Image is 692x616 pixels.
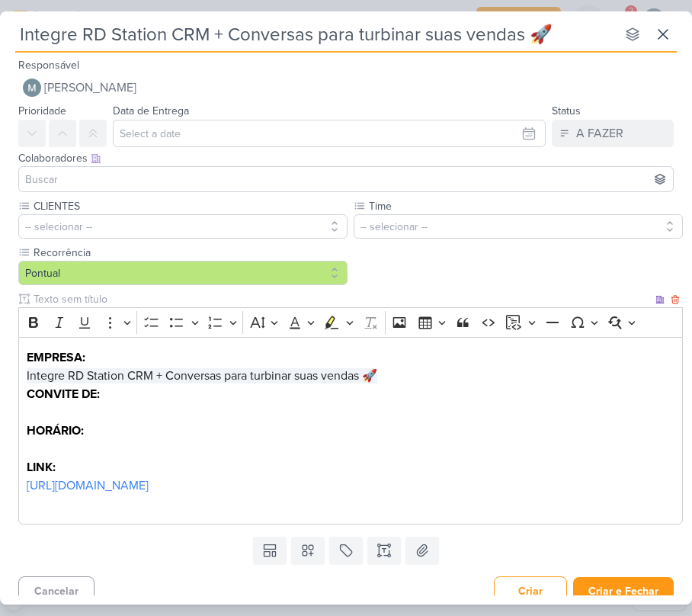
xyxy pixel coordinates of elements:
[18,150,674,166] div: Colaboradores
[576,124,623,143] div: A FAZER
[552,104,581,117] label: Status
[18,337,683,525] div: Editor editing area: main
[32,198,348,214] label: CLIENTES
[552,120,674,147] button: A FAZER
[18,214,348,239] button: -- selecionar --
[18,307,683,337] div: Editor toolbar
[27,368,377,383] span: Integre RD Station CRM + Conversas para turbinar suas vendas 🚀
[23,79,41,97] img: Mariana Amorim
[27,478,149,493] a: [URL][DOMAIN_NAME]
[18,261,348,285] button: Pontual
[113,120,546,147] input: Select a date
[18,104,66,117] label: Prioridade
[15,21,616,48] input: Kard Sem Título
[494,576,567,606] button: Criar
[113,104,189,117] label: Data de Entrega
[44,79,136,97] span: [PERSON_NAME]
[354,214,683,239] button: -- selecionar --
[18,576,95,606] button: Cancelar
[367,198,683,214] label: Time
[18,74,674,101] button: [PERSON_NAME]
[32,245,348,261] label: Recorrência
[30,291,652,307] input: Texto sem título
[573,577,674,605] button: Criar e Fechar
[27,460,56,475] strong: LINK:
[27,387,100,402] strong: CONVITE DE:
[27,350,85,365] strong: EMPRESA:
[18,59,79,72] label: Responsável
[22,170,670,188] input: Buscar
[27,423,84,438] strong: HORÁRIO:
